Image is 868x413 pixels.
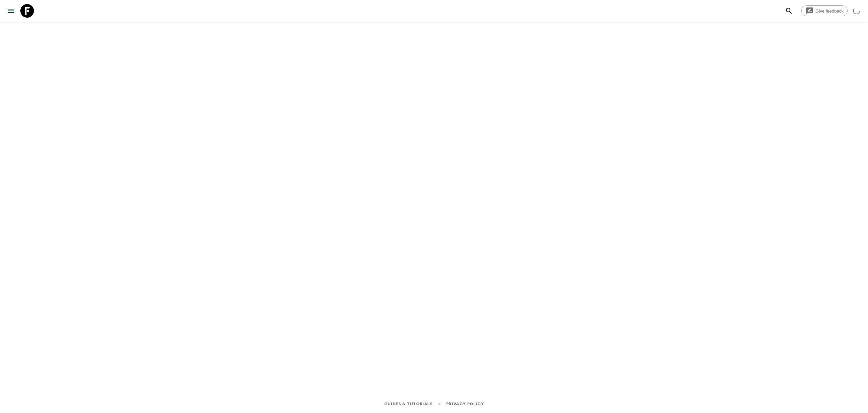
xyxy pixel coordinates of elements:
[4,4,18,18] button: menu
[782,4,796,18] button: search adventures
[801,5,848,16] a: Give feedback
[812,8,847,14] span: Give feedback
[446,400,484,408] a: Privacy Policy
[384,400,433,408] a: Guides & Tutorials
